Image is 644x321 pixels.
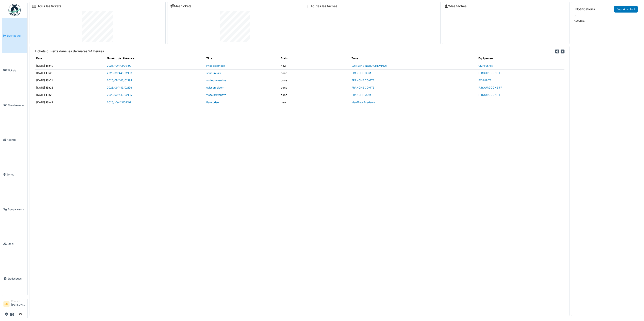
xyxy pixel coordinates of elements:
a: Toutes les tâches [307,4,337,8]
th: Date [35,55,105,62]
a: F_BOURGOGNE FR [478,93,502,96]
h6: Tickets ouverts dans les dernières 24 heures [35,49,104,53]
a: caisson sidom [206,86,224,89]
span: Maintenance [8,103,26,107]
th: Équipement [477,55,564,62]
a: 2025/09/443/02195 [107,93,132,96]
td: [DATE] 13h42 [35,99,105,106]
a: Agenda [2,122,27,157]
a: FX-817-TE [478,79,491,82]
td: [DATE] 18h20 [35,69,105,77]
td: new [279,99,350,106]
div: Manager [11,300,26,303]
a: F_BOURGOGNE FR [478,86,502,89]
a: Statistiques [2,261,27,296]
a: visite préventive [206,79,226,82]
td: done [279,84,350,91]
span: Tickets [7,69,26,72]
td: [DATE] 18h23 [35,91,105,99]
img: Badge_color-CXgf-gQk.svg [9,4,21,16]
a: FRANCHE COMTE [351,72,374,75]
td: [DATE] 18h21 [35,77,105,84]
a: 2025/10/443/02197 [107,101,131,104]
span: Agenda [7,138,26,142]
a: Zones [2,157,27,192]
li: [PERSON_NAME] [11,300,26,308]
a: FRANCHE COMTE [351,93,374,96]
td: done [279,91,350,99]
a: Supprimer tout [614,6,638,13]
th: Numéro de référence [105,55,205,62]
a: FRANCHE COMTE [351,86,374,89]
a: 2025/09/443/02193 [107,72,132,75]
td: done [279,77,350,84]
th: Statut [279,55,350,62]
li: SM [3,301,10,307]
span: Stock [7,242,26,246]
a: Équipements [2,192,27,227]
a: visite préventive [206,93,226,96]
a: 2025/09/443/02194 [107,79,132,82]
td: done [279,69,350,77]
a: Tickets [2,53,27,88]
th: Zone [350,55,477,62]
a: Stock [2,227,27,261]
a: Mes tâches [445,4,467,8]
a: SM Manager[PERSON_NAME] [3,300,26,309]
a: LORRAINE NORD CHEMINOT [351,64,387,67]
a: 2025/10/443/02192 [107,64,131,67]
td: [DATE] 18h25 [35,84,105,91]
a: FRANCHE COMTE [351,79,374,82]
span: Statistiques [7,277,26,281]
a: soudure alu [206,72,221,75]
a: Mauffrey Academy [351,101,375,104]
p: Aucun(e) [574,19,639,23]
a: Dashboard [2,18,27,53]
span: Dashboard [7,34,26,38]
td: new [279,62,350,69]
a: Pare brise [206,101,219,104]
a: F_BOURGOGNE FR [478,72,502,75]
span: Équipements [8,207,26,211]
th: Titre [205,55,279,62]
span: Zones [6,173,26,176]
a: CM-595-TR [478,64,493,67]
a: Maintenance [2,88,27,122]
h6: Notifications [575,7,595,11]
a: Prise électrique [206,64,225,67]
a: Mes tickets [170,4,192,8]
a: 2025/09/443/02196 [107,86,132,89]
td: [DATE] 15h42 [35,62,105,69]
a: Tous les tickets [37,4,61,8]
